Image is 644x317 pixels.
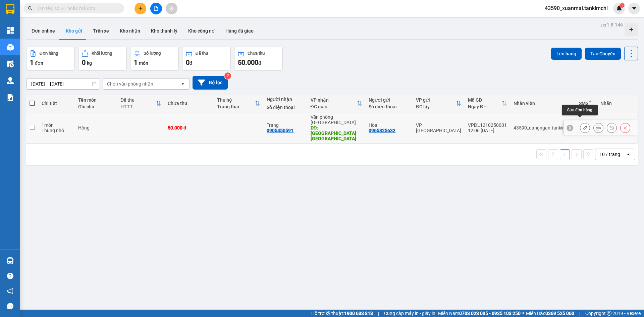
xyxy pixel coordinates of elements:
div: VPĐL1210250001 [468,122,507,128]
div: Số điện thoại [267,105,304,110]
div: Thùng nhỏ [42,128,71,133]
div: DĐ: Điện Bàn Quảng Nam [311,125,362,141]
div: Sửa đơn hàng [580,123,590,133]
span: aim [169,6,174,11]
button: Hàng đã giao [220,23,259,39]
span: 1 [134,58,138,66]
img: warehouse-icon [7,44,14,51]
div: 50.000 đ [168,125,211,130]
button: Đơn online [26,23,60,39]
sup: 1 [620,3,625,8]
div: Nhân viên [514,101,572,106]
span: Miền Nam [438,310,521,317]
strong: 0369 525 060 [545,311,574,316]
div: Hồng [78,125,114,130]
button: Đã thu0đ [182,47,231,71]
div: 0965825632 [369,128,395,133]
div: VP nhận [311,97,357,103]
span: Cung cấp máy in - giấy in: [384,310,436,317]
span: Miền Bắc [526,310,574,317]
div: 1 món [42,122,71,128]
th: Toggle SortBy [576,95,597,112]
div: Thu hộ [217,97,255,103]
span: kg [87,60,92,66]
div: Chi tiết [42,101,71,106]
span: search [28,6,33,11]
div: Chọn văn phòng nhận [107,81,153,87]
span: 1 [621,3,623,8]
div: Người nhận [267,97,304,102]
img: warehouse-icon [7,257,14,264]
div: Đã thu [120,97,156,103]
div: Ghi chú [78,104,114,109]
img: warehouse-icon [7,60,14,67]
th: Toggle SortBy [214,95,263,112]
span: plus [138,6,143,11]
button: Trên xe [88,23,114,39]
div: 10 / trang [599,151,620,158]
div: Hòa [369,122,409,128]
div: Văn phòng [GEOGRAPHIC_DATA] [311,114,362,125]
div: Trạng thái [217,104,255,109]
span: đơn [35,60,43,66]
div: Chưa thu [248,51,265,56]
button: Kho thanh lý [146,23,183,39]
div: Tên món [78,97,114,103]
span: 43590_xuanmai.tankimchi [539,4,613,12]
span: ⚪️ [522,312,524,315]
img: icon-new-feature [616,5,622,11]
img: solution-icon [7,94,14,101]
span: đ [258,60,261,66]
div: Chưa thu [168,101,211,106]
div: VP [GEOGRAPHIC_DATA] [416,122,461,133]
div: ver 1.8.146 [600,21,623,29]
button: Lên hàng [551,48,582,60]
svg: open [626,152,631,157]
div: VP gửi [416,97,456,103]
div: Ngày ĐH [468,104,501,109]
input: Select a date range. [26,78,100,89]
div: 0905450591 [267,128,293,133]
span: notification [7,288,13,294]
span: file-add [154,6,158,11]
svg: open [180,81,185,87]
span: message [7,303,13,309]
div: ĐC lấy [416,104,456,109]
span: copyright [607,311,611,316]
div: Tạo kho hàng mới [625,23,638,36]
button: plus [135,3,146,14]
div: Trang [267,122,304,128]
th: Toggle SortBy [465,95,510,112]
div: Người gửi [369,97,409,103]
span: 0 [186,58,190,66]
button: 1 [560,149,570,159]
span: 0 [82,58,86,66]
span: caret-down [631,5,637,11]
sup: 2 [224,72,231,79]
button: Kho công nợ [183,23,220,39]
div: SMS [579,101,588,106]
img: logo-vxr [6,4,14,14]
button: file-add [150,3,162,14]
button: caret-down [628,3,640,14]
span: | [579,310,580,317]
button: aim [166,3,177,14]
div: 12:06 [DATE] [468,128,507,133]
span: 50.000 [238,58,258,66]
div: Đã thu [196,51,208,56]
div: 43590_dangngan.tankimchi [514,125,572,130]
span: Hỗ trợ kỹ thuật: [311,310,373,317]
th: Toggle SortBy [307,95,366,112]
button: Số lượng1món [130,47,179,71]
span: question-circle [7,273,13,279]
th: Toggle SortBy [413,95,465,112]
div: Mã GD [468,97,501,103]
button: Đơn hàng1đơn [26,47,75,71]
strong: 0708 023 035 - 0935 103 250 [459,311,521,316]
span: đ [190,60,192,66]
div: HTTT [120,104,156,109]
button: Bộ lọc [193,76,228,90]
div: Đơn hàng [40,51,58,56]
div: Khối lượng [92,51,112,56]
input: Tìm tên, số ĐT hoặc mã đơn [37,5,116,12]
